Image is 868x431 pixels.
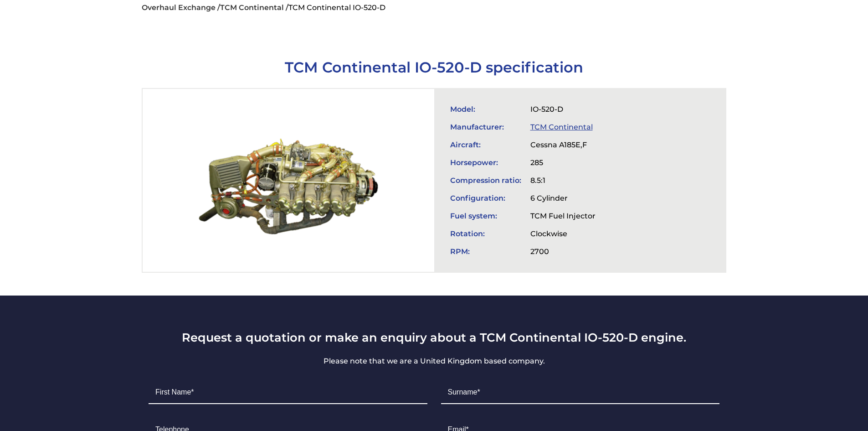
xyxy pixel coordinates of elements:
h3: Request a quotation or make an enquiry about a TCM Continental IO-520-D engine. [142,330,726,344]
td: 8.5:1 [526,171,600,189]
h1: TCM Continental IO-520-D specification [142,58,726,76]
td: Aircraft: [446,136,526,154]
input: First Name* [149,381,427,404]
td: Manufacturer: [446,118,526,136]
td: Model: [446,100,526,118]
td: IO-520-D [526,100,600,118]
td: Configuration: [446,189,526,207]
li: TCM Continental IO-520-D [288,3,385,12]
a: TCM Continental [530,123,593,131]
td: Rotation: [446,225,526,243]
td: Fuel system: [446,207,526,225]
td: Clockwise [526,225,600,243]
a: Overhaul Exchange / [142,3,220,12]
td: 6 Cylinder [526,189,600,207]
td: Compression ratio: [446,171,526,189]
input: Surname* [441,381,719,404]
td: 285 [526,154,600,171]
td: TCM Fuel Injector [526,207,600,225]
p: Please note that we are a United Kingdom based company. [142,356,726,367]
td: Horsepower: [446,154,526,171]
a: TCM Continental / [220,3,288,12]
td: RPM: [446,243,526,260]
td: 2700 [526,243,600,260]
td: Cessna A185E,F [526,136,600,154]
